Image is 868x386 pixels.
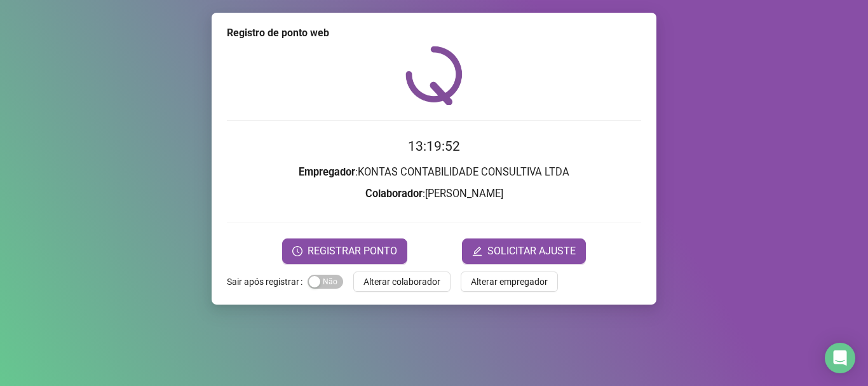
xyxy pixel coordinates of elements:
[462,238,586,264] button: editSOLICITAR AJUSTE
[461,272,558,292] button: Alterar empregador
[227,186,641,202] h3: : [PERSON_NAME]
[405,46,463,105] img: QRPoint
[308,244,397,259] span: REGISTRAR PONTO
[408,139,460,154] time: 13:19:52
[487,244,576,259] span: SOLICITAR AJUSTE
[365,188,423,200] strong: Colaborador
[227,25,641,41] div: Registro de ponto web
[227,164,641,181] h3: : KONTAS CONTABILIDADE CONSULTIVA LTDA
[363,275,440,289] span: Alterar colaborador
[282,238,407,264] button: REGISTRAR PONTO
[472,246,482,256] span: edit
[292,246,302,256] span: clock-circle
[353,272,451,292] button: Alterar colaborador
[227,272,308,292] label: Sair após registrar
[471,275,548,289] span: Alterar empregador
[825,343,855,373] div: Open Intercom Messenger
[299,166,355,178] strong: Empregador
